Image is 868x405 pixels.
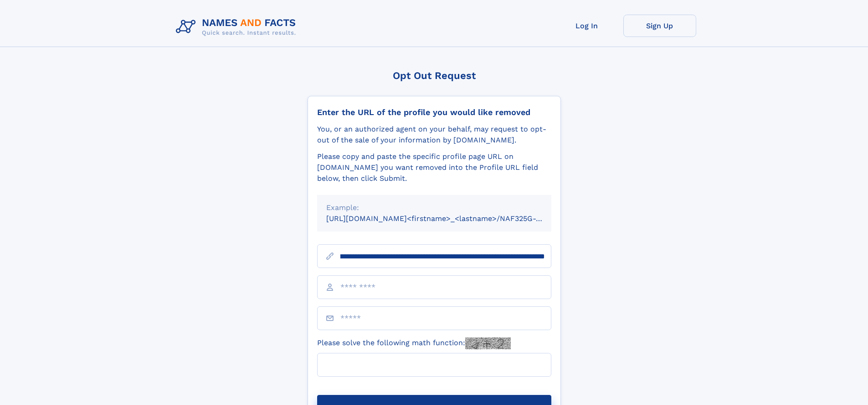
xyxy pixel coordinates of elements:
[326,214,569,223] small: [URL][DOMAIN_NAME]<firstname>_<lastname>/NAF325G-xxxxxxxx
[550,15,623,37] a: Log In
[317,337,511,349] label: Please solve the following math function:
[317,124,551,146] div: You, or an authorized agent on your behalf, may request to opt-out of the sale of your informatio...
[308,70,561,81] div: Opt Out Request
[326,202,542,213] div: Example:
[172,15,303,39] img: Logo Names and Facts
[623,15,696,37] a: Sign Up
[317,151,551,184] div: Please copy and paste the specific profile page URL on [DOMAIN_NAME] you want removed into the Pr...
[317,107,551,117] div: Enter the URL of the profile you would like removed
